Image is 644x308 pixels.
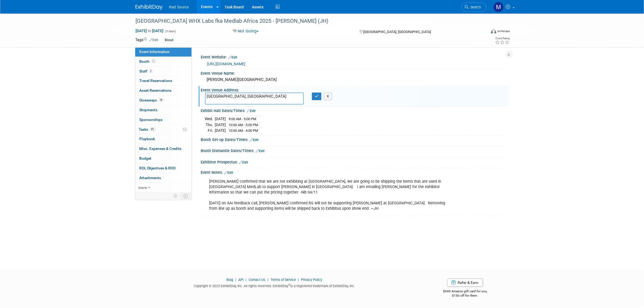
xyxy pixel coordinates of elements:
[136,5,163,10] img: ExhibitDay
[135,67,191,76] a: Staff2
[250,138,259,142] a: Edit
[147,29,152,33] span: to
[324,93,332,100] button: X
[206,176,449,214] div: [PERSON_NAME] confirmed that we are not exhibiting at [GEOGRAPHIC_DATA], we are going to be shipp...
[140,176,161,180] span: Attachments
[140,78,173,83] span: Travel Reservations
[135,163,191,173] a: ROI, Objectives & ROO
[215,122,226,128] td: [DATE]
[135,134,191,144] a: Playbook
[201,158,509,165] div: Exhibitor Prospectus:
[140,117,163,122] span: Sponsorships
[135,76,191,86] a: Travel Reservations
[363,30,431,34] span: [GEOGRAPHIC_DATA], [GEOGRAPHIC_DATA]
[229,123,258,127] span: 10:00 AM - 5:00 PM
[288,283,290,286] sup: ®
[239,160,248,164] a: Edit
[421,286,509,298] div: $500 Amazon gift card for you,
[244,278,248,282] span: |
[469,5,481,9] span: Search
[140,108,158,112] span: Shipments
[201,136,509,143] div: Booth Set-up Dates/Times:
[201,107,509,114] div: Exhibit Hall Dates/Times:
[139,127,156,132] span: Tasks
[140,59,156,64] span: Booth
[165,30,176,33] span: (3 days)
[207,62,246,66] a: [URL][DOMAIN_NAME]
[135,105,191,115] a: Shipments
[135,47,191,57] a: Event Information
[497,29,510,33] div: In-Person
[229,55,237,59] a: Edit
[135,173,191,183] a: Attachments
[421,293,509,298] div: $150 off for them.
[150,38,158,42] a: Edit
[171,192,181,199] td: Personalize Event Tab Strip
[140,137,155,141] span: Playbook
[266,278,270,282] span: |
[447,278,483,287] a: Refer & Earn
[461,2,486,12] a: Search
[134,16,478,26] div: [GEOGRAPHIC_DATA] WHX Labs fka Medlab Africa 2025 - [PERSON_NAME] (JH)
[135,125,191,134] a: Tasks0%
[158,98,164,102] span: 18
[270,278,296,282] a: Terms of Service
[150,127,156,131] span: 0%
[135,96,191,105] a: Giveaways18
[205,128,215,133] td: Fri.
[140,156,152,160] span: Budget
[205,76,505,84] div: [PERSON_NAME][GEOGRAPHIC_DATA]
[231,28,261,34] button: Not Going
[140,146,182,151] span: Misc. Expenses & Credits
[138,185,147,190] span: more
[135,144,191,153] a: Misc. Expenses & Credits
[135,154,191,163] a: Budget
[297,278,300,282] span: |
[140,69,153,73] span: Staff
[201,168,509,175] div: Event Notes:
[491,29,496,33] img: Format-Inperson.png
[140,98,164,102] span: Giveaways
[249,278,265,282] a: Contact Us
[201,147,509,154] div: Booth Dismantle Dates/Times:
[205,116,215,122] td: Wed.
[301,278,322,282] a: Privacy Policy
[493,2,504,12] img: Melissa Conboy
[205,122,215,128] td: Thu.
[454,28,510,36] div: Event Format
[256,149,265,153] a: Edit
[140,88,172,93] span: Asset Reservations
[201,53,509,60] div: Event Website:
[169,5,189,9] span: Rad Source
[229,129,258,133] span: 10:00 AM - 4:00 PM
[215,128,226,133] td: [DATE]
[151,59,156,63] span: Booth not reserved yet
[201,86,509,93] div: Event Venue Address:
[135,86,191,95] a: Asset Reservations
[140,50,170,54] span: Event Information
[136,28,164,33] span: [DATE] [DATE]
[234,278,237,282] span: |
[140,166,176,170] span: ROI, Objectives & ROO
[180,192,191,199] td: Toggle Event Tabs
[136,282,414,289] div: Copyright © 2025 ExhibitDay, Inc. All rights reserved. ExhibitDay is a registered trademark of Ex...
[135,57,191,66] a: Booth
[226,278,233,282] a: Blog
[495,37,510,40] div: Event Rating
[149,69,153,73] span: 2
[135,115,191,124] a: Sponsorships
[224,171,233,175] a: Edit
[247,109,256,113] a: Edit
[201,69,509,76] div: Event Venue Name:
[163,37,175,43] div: Blood
[215,116,226,122] td: [DATE]
[135,183,191,192] a: more
[238,278,243,282] a: API
[136,37,158,43] td: Tags
[229,117,256,121] span: 9:00 AM - 5:00 PM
